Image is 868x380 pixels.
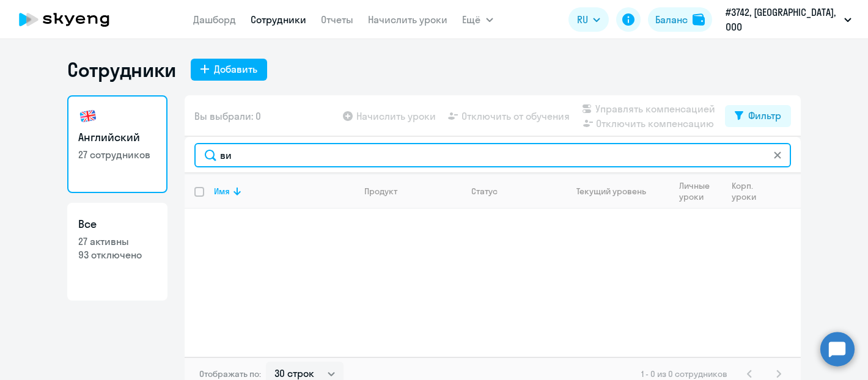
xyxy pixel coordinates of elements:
p: 93 отключено [78,248,156,261]
button: RU [568,7,609,32]
div: Корп. уроки [732,180,758,202]
input: Поиск по имени, email, продукту или статусу [194,143,791,167]
h1: Сотрудники [67,57,176,82]
p: #3742, [GEOGRAPHIC_DATA], ООО [726,5,839,34]
div: Текущий уровень [565,186,669,197]
div: Статус [471,186,555,197]
p: 27 активны [78,235,156,248]
a: Английский27 сотрудников [67,95,167,193]
button: Балансbalance [648,7,712,32]
div: Личные уроки [679,180,713,202]
div: Текущий уровень [577,186,647,197]
img: balance [693,13,705,26]
div: Продукт [364,186,461,197]
span: Ещё [463,12,481,27]
div: Имя [214,186,354,197]
a: Отчеты [322,13,354,26]
span: RU [577,12,588,27]
button: Добавить [191,59,267,81]
div: Личные уроки [679,180,721,202]
button: #3742, [GEOGRAPHIC_DATA], ООО [719,5,858,34]
div: Имя [214,186,230,197]
a: Все27 активны93 отключено [67,203,167,301]
div: Продукт [364,186,397,197]
button: Фильтр [725,105,791,127]
a: Начислить уроки [369,13,448,26]
p: 27 сотрудников [78,148,156,161]
img: english [78,106,98,126]
span: 1 - 0 из 0 сотрудников [641,368,727,379]
span: Вы выбрали: 0 [194,109,261,123]
a: Сотрудники [251,13,307,26]
h3: Английский [78,130,156,145]
div: Корп. уроки [732,180,766,202]
div: Фильтр [748,108,781,123]
div: Добавить [214,62,257,76]
h3: Все [78,216,156,232]
div: Баланс [655,12,688,27]
a: Дашборд [194,13,237,26]
span: Отображать по: [199,368,261,379]
div: Статус [471,186,498,197]
button: Ещё [463,7,493,32]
